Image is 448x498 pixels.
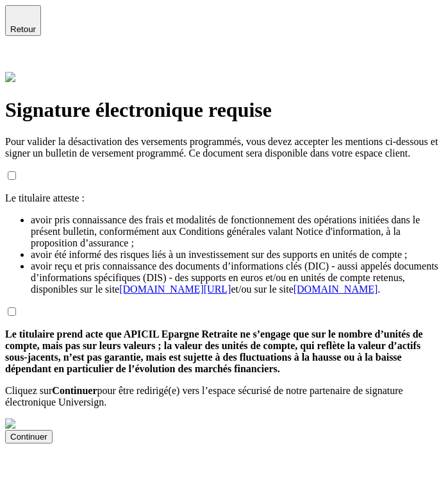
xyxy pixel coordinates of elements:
span: . [377,284,380,295]
span: Retour [10,24,36,34]
span: avoir reçu et pris connaissance des documents d’informations clés (DIC) - aussi appelés documents... [31,261,438,295]
li: avoir pris connaissance des frais et modalités de fonctionnement des opérations initiées dans le ... [31,214,443,249]
p: Le titulaire atteste : [5,193,443,204]
img: universign [5,418,59,430]
img: alexis.png [5,72,15,82]
a: [DOMAIN_NAME][URL] [119,284,231,295]
span: pour être redirigé(e) vers l’espace sécurisé de notre partenaire de signature électronique Univer... [5,385,403,408]
span: Continuer [52,385,97,396]
span: Cliquez sur [5,385,52,396]
span: et/ou sur le site [231,284,293,295]
a: [DOMAIN_NAME] [294,284,378,295]
button: Retour [5,5,41,36]
div: Continuer [10,432,47,442]
p: Pour valider la désactivation des versements programmés, vous devez accepter les mentions ci-dess... [5,136,443,159]
h1: Signature électronique requise [5,98,443,122]
button: Continuer [5,430,53,443]
li: avoir été informé des risques liés à un investissement sur des supports en unités de compte ; [31,249,443,261]
span: Le titulaire prend acte que APICIL Epargne Retraite ne s’engage que sur le nombre d’unités de com... [5,329,423,374]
